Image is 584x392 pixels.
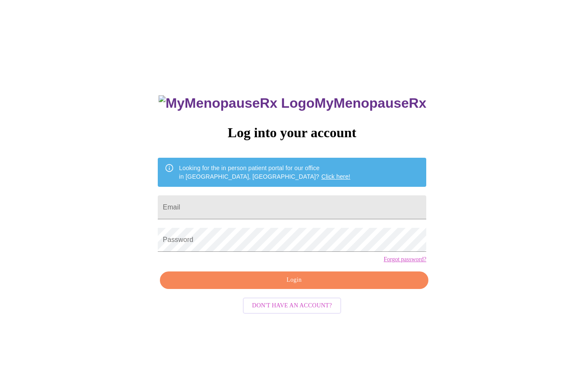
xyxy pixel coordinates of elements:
img: MyMenopauseRx Logo [159,95,314,111]
span: Don't have an account? [252,301,332,311]
button: Login [160,271,428,289]
h3: Log into your account [158,125,426,141]
a: Don't have an account? [241,301,344,309]
span: Login [170,275,419,286]
h3: MyMenopauseRx [159,95,426,111]
div: Looking for the in person patient portal for our office in [GEOGRAPHIC_DATA], [GEOGRAPHIC_DATA]? [179,160,351,184]
a: Click here! [321,173,351,180]
a: Forgot password? [383,256,426,263]
button: Don't have an account? [243,298,342,314]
